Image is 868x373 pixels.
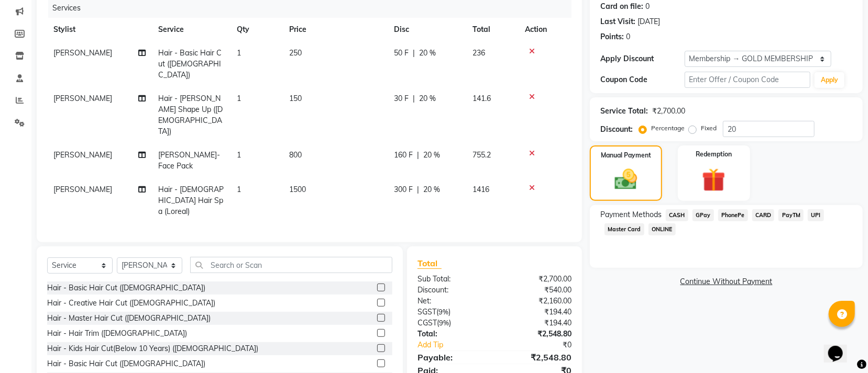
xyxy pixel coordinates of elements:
[417,307,436,317] span: SGST
[53,185,112,194] span: [PERSON_NAME]
[473,94,491,103] span: 141.6
[600,53,684,64] div: Apply Discount
[495,307,579,318] div: ₹194.40
[645,1,650,12] div: 0
[695,165,733,195] img: _gift.svg
[519,18,572,41] th: Action
[237,94,241,103] span: 1
[413,48,415,59] span: |
[600,124,633,135] div: Discount:
[413,93,415,104] span: |
[158,150,220,171] span: [PERSON_NAME]- Face Pack
[394,93,409,104] span: 30 F
[473,150,491,160] span: 755.2
[495,285,579,296] div: ₹540.00
[626,31,630,42] div: 0
[152,18,230,41] th: Service
[47,313,211,324] div: Hair - Master Hair Cut ([DEMOGRAPHIC_DATA])
[495,329,579,340] div: ₹2,548.80
[289,94,302,103] span: 150
[47,282,205,293] div: Hair - Basic Hair Cut ([DEMOGRAPHIC_DATA])
[600,1,643,12] div: Card on file:
[47,343,258,354] div: Hair - Kids Hair Cut(Below 10 Years) ([DEMOGRAPHIC_DATA])
[410,296,495,307] div: Net:
[638,16,660,27] div: [DATE]
[410,307,495,318] div: ( )
[388,18,466,41] th: Disc
[53,150,112,160] span: [PERSON_NAME]
[423,184,440,195] span: 20 %
[289,185,306,194] span: 1500
[666,209,688,221] span: CASH
[701,123,717,133] label: Fixed
[47,358,205,369] div: Hair - Basic Hair Cut ([DEMOGRAPHIC_DATA])
[600,74,684,85] div: Coupon Code
[53,94,112,103] span: [PERSON_NAME]
[53,48,112,58] span: [PERSON_NAME]
[410,340,509,351] a: Add Tip
[230,18,283,41] th: Qty
[693,209,714,221] span: GPay
[824,331,858,363] iframe: chat widget
[47,328,187,339] div: Hair - Hair Trim ([DEMOGRAPHIC_DATA])
[47,18,152,41] th: Stylist
[808,209,824,221] span: UPI
[158,48,222,80] span: Hair - Basic Hair Cut ([DEMOGRAPHIC_DATA])
[410,285,495,296] div: Discount:
[652,106,685,117] div: ₹2,700.00
[417,318,437,327] span: CGST
[718,209,748,221] span: PhonePe
[685,72,810,88] input: Enter Offer / Coupon Code
[600,106,648,117] div: Service Total:
[158,94,223,136] span: Hair - [PERSON_NAME] Shape Up ([DEMOGRAPHIC_DATA])
[778,209,804,221] span: PayTM
[394,150,413,161] span: 160 F
[190,257,392,273] input: Search or Scan
[600,31,624,42] div: Points:
[495,351,579,364] div: ₹2,548.80
[600,209,662,220] span: Payment Methods
[237,48,241,58] span: 1
[410,329,495,340] div: Total:
[608,166,644,193] img: _cash.svg
[417,258,442,269] span: Total
[600,16,635,27] div: Last Visit:
[466,18,519,41] th: Total
[237,185,241,194] span: 1
[47,298,215,309] div: Hair - Creative Hair Cut ([DEMOGRAPHIC_DATA])
[410,318,495,329] div: ( )
[423,150,440,161] span: 20 %
[696,150,732,159] label: Redemption
[394,184,413,195] span: 300 F
[417,150,419,161] span: |
[394,48,409,59] span: 50 F
[419,93,436,104] span: 20 %
[495,274,579,285] div: ₹2,700.00
[410,351,495,364] div: Payable:
[158,185,224,216] span: Hair - [DEMOGRAPHIC_DATA] Hair Spa (Loreal)
[237,150,241,160] span: 1
[283,18,388,41] th: Price
[649,223,676,235] span: ONLINE
[651,123,685,133] label: Percentage
[289,150,302,160] span: 800
[473,48,485,58] span: 236
[815,72,844,88] button: Apply
[509,340,579,351] div: ₹0
[495,318,579,329] div: ₹194.40
[752,209,775,221] span: CARD
[417,184,419,195] span: |
[495,296,579,307] div: ₹2,160.00
[473,185,489,194] span: 1416
[601,151,651,160] label: Manual Payment
[289,48,302,58] span: 250
[419,48,436,59] span: 20 %
[438,308,448,316] span: 9%
[439,319,449,327] span: 9%
[410,274,495,285] div: Sub Total:
[605,223,644,235] span: Master Card
[592,276,861,287] a: Continue Without Payment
